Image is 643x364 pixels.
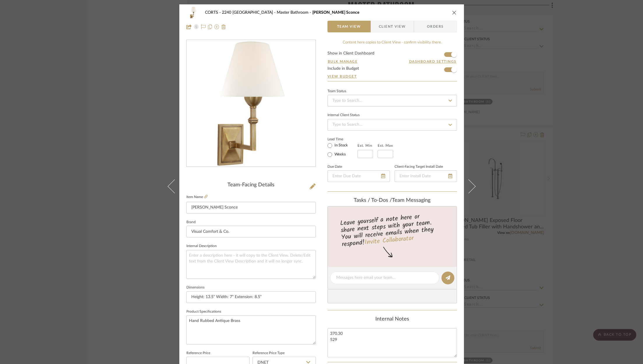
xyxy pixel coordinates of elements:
span: Orders [421,21,450,32]
img: 107e0ddb-3440-44f0-9df2-64735ecec0aa_48x40.jpg [186,7,200,18]
a: View Budget [327,74,457,79]
button: Dashboard Settings [409,59,457,64]
div: team Messaging [327,197,457,204]
div: 0 [187,40,316,167]
label: Item Name [186,195,208,199]
label: Dimensions [186,286,204,289]
input: Enter Item Name [186,202,316,213]
button: close [452,10,457,15]
div: Internal Notes [327,316,457,323]
label: Reference Price [186,352,210,355]
label: Reference Price Type [253,352,285,355]
span: Master Bathroom [277,10,312,15]
div: Team-Facing Details [186,182,316,188]
div: Team Status [327,90,346,93]
div: Leave yourself a note here or share next steps with your team. You will receive emails when they ... [327,210,458,249]
label: Due Date [327,165,342,168]
label: Brand [186,221,196,224]
span: CORTS - 2240 [GEOGRAPHIC_DATA] [205,10,277,15]
input: Enter Due Date [327,170,390,182]
label: Internal Description [186,245,217,248]
a: Invite Collaborator [364,233,414,248]
span: [PERSON_NAME] Sconce [312,10,359,15]
img: Remove from project [221,24,226,29]
span: Client View [379,21,406,32]
span: Tasks / To-Dos / [354,198,392,203]
input: Enter Brand [186,226,316,237]
label: Est. Max [378,143,393,148]
div: Content here copies to Client View - confirm visibility there. [327,40,457,45]
button: Bulk Manage [327,59,358,64]
mat-radio-group: Select item type [327,142,358,158]
div: Internal Client Status [327,114,360,117]
label: Lead Time [327,136,358,142]
label: Est. Min [358,143,372,148]
input: Type to Search… [327,95,457,106]
input: Enter the dimensions of this item [186,291,316,303]
label: Weeks [333,152,346,157]
label: Product Specifications [186,310,221,313]
input: Enter Install Date [395,170,457,182]
img: 107e0ddb-3440-44f0-9df2-64735ecec0aa_436x436.jpg [188,40,314,167]
span: Team View [337,21,361,32]
label: Client-Facing Target Install Date [395,165,443,168]
input: Type to Search… [327,119,457,131]
label: In Stock [333,143,348,148]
